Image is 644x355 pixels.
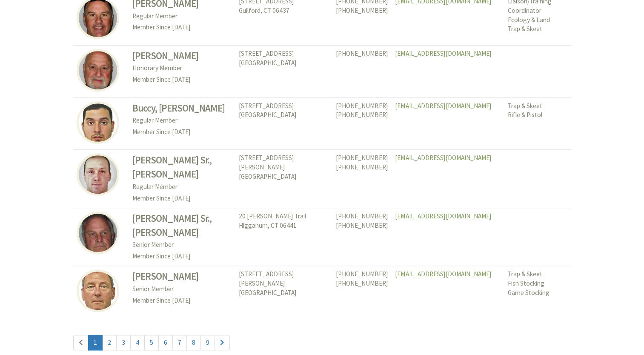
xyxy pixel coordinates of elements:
p: Honorary Member [132,63,232,74]
td: [PHONE_NUMBER] [PHONE_NUMBER] [332,208,392,266]
a: [EMAIL_ADDRESS][DOMAIN_NAME] [395,212,491,220]
h3: [PERSON_NAME] Sr., [PERSON_NAME] [132,212,232,240]
img: James Bucci [77,49,119,92]
td: [PHONE_NUMBER] [PHONE_NUMBER] [332,150,392,208]
p: Senior Member [132,239,232,251]
td: [STREET_ADDRESS] [GEOGRAPHIC_DATA] [235,97,333,150]
td: Trap & Skeet Fish Stocking Game Stocking [504,266,571,318]
p: Member Since [DATE] [132,126,232,138]
td: [STREET_ADDRESS][PERSON_NAME] [GEOGRAPHIC_DATA] [235,150,333,208]
a: 3 [116,335,131,350]
p: Regular Member [132,11,232,22]
td: [PHONE_NUMBER] [PHONE_NUMBER] [332,266,392,318]
td: [STREET_ADDRESS][PERSON_NAME] [GEOGRAPHIC_DATA] [235,266,333,318]
h3: [PERSON_NAME] [132,49,232,63]
p: Regular Member [132,181,232,193]
a: 6 [158,335,173,350]
h3: [PERSON_NAME] Sr., [PERSON_NAME] [132,153,232,181]
img: Stefano Buccy [77,101,119,144]
img: Robert Burdon [77,212,119,254]
p: Member Since [DATE] [132,193,232,204]
a: 8 [186,335,201,350]
h3: Buccy, [PERSON_NAME] [132,101,232,115]
img: William Burhans [77,269,119,312]
a: [EMAIL_ADDRESS][DOMAIN_NAME] [395,102,491,110]
td: Trap & Skeet Rifle & Pistol [504,97,571,150]
a: 2 [102,335,117,350]
img: David Buckley [77,153,119,196]
a: [EMAIL_ADDRESS][DOMAIN_NAME] [395,49,491,57]
p: Member Since [DATE] [132,251,232,262]
td: [PHONE_NUMBER] [PHONE_NUMBER] [332,97,392,150]
p: Member Since [DATE] [132,295,232,306]
a: [EMAIL_ADDRESS][DOMAIN_NAME] [395,154,491,162]
p: Regular Member [132,115,232,126]
a: 4 [130,335,145,350]
p: Member Since [DATE] [132,74,232,86]
td: [PHONE_NUMBER] [332,45,392,97]
h3: [PERSON_NAME] [132,269,232,283]
td: 20 [PERSON_NAME] Trail Higganum, CT 06441 [235,208,333,266]
td: [STREET_ADDRESS] [GEOGRAPHIC_DATA] [235,45,333,97]
a: 7 [172,335,187,350]
a: [EMAIL_ADDRESS][DOMAIN_NAME] [395,270,491,278]
p: Senior Member [132,283,232,295]
a: 1 [88,335,103,350]
p: Member Since [DATE] [132,22,232,33]
a: 9 [200,335,215,350]
a: 5 [144,335,159,350]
